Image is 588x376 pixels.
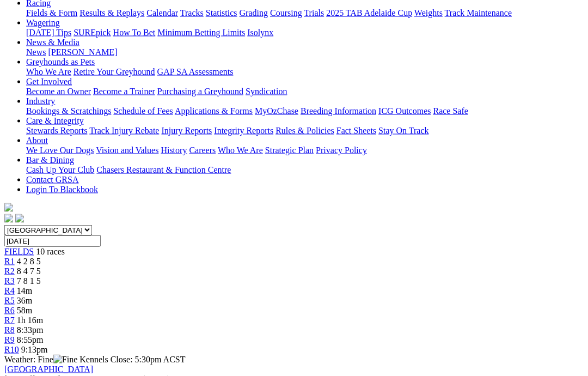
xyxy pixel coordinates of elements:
a: Greyhounds as Pets [26,57,95,66]
a: Fact Sheets [336,126,376,135]
a: Get Involved [26,77,72,86]
a: Industry [26,96,55,106]
a: Who We Are [26,67,71,76]
a: R6 [4,306,15,315]
a: Track Maintenance [445,8,512,17]
a: R7 [4,316,15,325]
a: Bar & Dining [26,155,74,165]
a: GAP SA Assessments [157,67,234,76]
div: Care & Integrity [26,126,584,136]
img: logo-grsa-white.png [4,203,13,212]
a: Login To Blackbook [26,185,98,194]
a: Applications & Forms [175,106,253,116]
a: News [26,47,46,57]
a: Bookings & Scratchings [26,106,111,116]
a: Rules & Policies [275,126,334,135]
a: [DATE] Tips [26,28,71,37]
a: Results & Replays [79,8,144,17]
a: Schedule of Fees [113,106,173,116]
span: 58m [17,306,32,315]
span: 14m [17,286,32,295]
a: Stay On Track [378,126,428,135]
div: Greyhounds as Pets [26,67,584,77]
a: Care & Integrity [26,116,84,125]
a: Injury Reports [161,126,212,135]
a: 2025 TAB Adelaide Cup [326,8,412,17]
a: MyOzChase [255,106,298,116]
a: Privacy Policy [316,145,367,155]
a: Race Safe [433,106,468,116]
a: Wagering [26,18,60,27]
a: Breeding Information [301,106,376,116]
a: We Love Our Dogs [26,145,94,155]
span: 8:55pm [17,335,44,344]
a: Chasers Restaurant & Function Centre [96,165,231,174]
a: R8 [4,325,15,335]
a: [GEOGRAPHIC_DATA] [4,365,93,374]
a: Contact GRSA [26,175,78,184]
span: 9:13pm [21,345,48,354]
a: Trials [304,8,324,17]
span: 10 races [36,247,65,256]
a: Become a Trainer [93,87,155,96]
a: Integrity Reports [214,126,273,135]
span: 7 8 1 5 [17,276,41,286]
a: R1 [4,257,15,266]
span: 4 2 8 5 [17,257,41,266]
a: Fields & Form [26,8,77,17]
a: FIELDS [4,247,34,256]
a: Retire Your Greyhound [73,67,155,76]
a: Tracks [180,8,204,17]
a: Track Injury Rebate [89,126,159,135]
a: Vision and Values [96,145,158,155]
a: [PERSON_NAME] [48,47,117,57]
a: Strategic Plan [265,145,314,155]
a: R5 [4,296,15,305]
a: Stewards Reports [26,126,87,135]
div: Get Involved [26,87,584,96]
a: R2 [4,266,15,276]
a: Weights [414,8,443,17]
a: Coursing [270,8,302,17]
div: About [26,145,584,155]
a: R9 [4,335,15,344]
a: R4 [4,286,15,295]
a: Minimum Betting Limits [157,28,245,37]
a: Who We Are [218,145,263,155]
a: Calendar [146,8,178,17]
a: Careers [189,145,216,155]
a: About [26,136,48,145]
img: facebook.svg [4,214,13,223]
a: Become an Owner [26,87,91,96]
a: News & Media [26,38,79,47]
a: Syndication [246,87,287,96]
div: News & Media [26,47,584,57]
span: Kennels Close: 5:30pm ACST [79,355,185,364]
span: 36m [17,296,32,305]
span: 8:33pm [17,325,44,335]
a: R3 [4,276,15,286]
span: 1h 16m [17,316,43,325]
a: R10 [4,345,19,354]
a: Purchasing a Greyhound [157,87,243,96]
a: Statistics [206,8,237,17]
img: twitter.svg [15,214,24,223]
a: Grading [240,8,268,17]
a: Cash Up Your Club [26,165,94,174]
span: Weather: Fine [4,355,79,364]
div: Industry [26,106,584,116]
div: Wagering [26,28,584,38]
span: 8 4 7 5 [17,266,41,276]
img: Fine [53,355,77,365]
a: How To Bet [113,28,156,37]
